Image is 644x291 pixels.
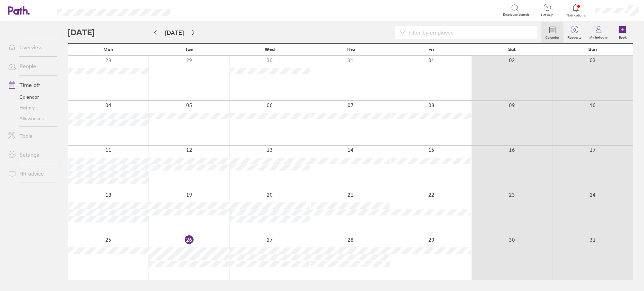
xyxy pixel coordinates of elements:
label: Book [615,34,631,40]
label: Calendar [541,34,563,40]
a: Allowances [3,113,57,124]
a: Overview [3,41,57,54]
span: Mon [103,47,113,52]
span: Thu [346,47,355,52]
a: Notifications [565,3,587,17]
button: [DATE] [160,27,189,38]
a: Tools [3,129,57,143]
span: Notifications [565,13,587,17]
label: My holidays [585,34,612,40]
span: Fri [428,47,434,52]
a: Calendar [541,22,563,43]
span: Sun [588,47,597,52]
div: Search [189,7,206,13]
span: 0 [563,27,585,33]
span: Sat [508,47,516,52]
a: HR advice [3,167,57,180]
a: Settings [3,148,57,161]
span: Get help [536,13,558,17]
a: Calendar [3,92,57,102]
label: Requests [563,34,585,40]
a: My holidays [585,22,612,43]
a: 0Requests [563,22,585,43]
a: Time off [3,78,57,92]
a: People [3,59,57,73]
span: Wed [265,47,275,52]
span: Employee search [503,13,529,17]
span: Tue [185,47,193,52]
a: History [3,102,57,113]
a: Book [612,22,633,43]
input: Filter by employee [406,26,533,39]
